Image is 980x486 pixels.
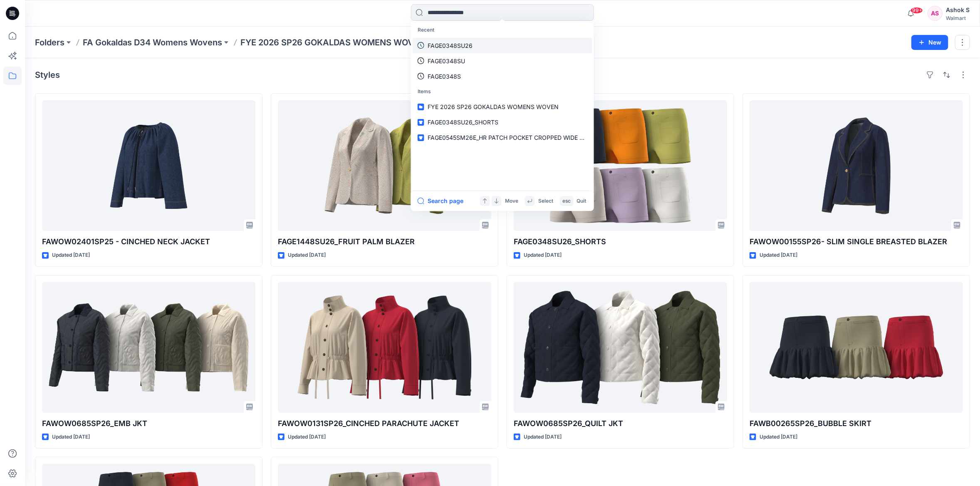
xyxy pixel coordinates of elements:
[278,282,491,413] a: FAWOW0131SP26_CINCHED PARACHUTE JACKET
[428,57,465,65] p: FAGE0348SU
[278,100,491,231] a: FAGE1448SU26_FRUIT PALM BLAZER
[288,251,326,260] p: Updated [DATE]
[911,7,923,14] span: 99+
[413,69,592,84] a: FAGE0348S
[428,134,591,141] span: FAGE0545SM26E_HR PATCH POCKET CROPPED WIDE LEG
[52,251,90,260] p: Updated [DATE]
[35,70,60,80] h4: Styles
[278,236,491,248] p: FAGE1448SU26_FRUIT PALM BLAZER
[911,35,948,50] button: New
[240,37,425,48] p: FYE 2026 SP26 GOKALDAS WOMENS WOVEN
[35,37,64,48] a: Folders
[514,100,727,231] a: FAGE0348SU26_SHORTS
[946,15,970,21] div: Walmart
[750,418,963,429] p: FAWB00265SP26_BUBBLE SKIRT
[562,197,571,206] p: esc
[514,418,727,429] p: FAWOW0685SP26_QUILT JKT
[413,130,592,145] a: FAGE0545SM26E_HR PATCH POCKET CROPPED WIDE LEG
[52,433,90,441] p: Updated [DATE]
[42,282,255,413] a: FAWOW0685SP26_EMB JKT
[524,251,562,260] p: Updated [DATE]
[524,433,562,441] p: Updated [DATE]
[946,5,970,15] div: Ashok S
[418,196,463,206] button: Search page
[428,72,461,81] p: FAGE0348S
[413,114,592,130] a: FAGE0348SU26_SHORTS
[413,99,592,114] a: FYE 2026 SP26 GOKALDAS WOMENS WOVEN
[413,38,592,53] a: FAGE0348SU26
[288,433,326,441] p: Updated [DATE]
[577,197,587,206] p: Quit
[83,37,222,48] a: FA Gokaldas D34 Womens Wovens
[413,53,592,69] a: FAGE0348SU
[413,84,592,99] p: Items
[42,418,255,429] p: FAWOW0685SP26_EMB JKT
[928,6,943,21] div: AS
[428,103,559,110] span: FYE 2026 SP26 GOKALDAS WOMENS WOVEN
[413,22,592,38] p: Recent
[505,197,518,206] p: Move
[514,282,727,413] a: FAWOW0685SP26_QUILT JKT
[760,251,797,260] p: Updated [DATE]
[428,119,498,126] span: FAGE0348SU26_SHORTS
[750,100,963,231] a: FAWOW00155SP26- SLIM SINGLE BREASTED BLAZER
[750,236,963,248] p: FAWOW00155SP26- SLIM SINGLE BREASTED BLAZER
[42,236,255,248] p: FAWOW02401SP25 - CINCHED NECK JACKET
[428,41,473,50] p: FAGE0348SU26
[750,282,963,413] a: FAWB00265SP26_BUBBLE SKIRT
[42,100,255,231] a: FAWOW02401SP25 - CINCHED NECK JACKET
[278,418,491,429] p: FAWOW0131SP26_CINCHED PARACHUTE JACKET
[760,433,797,441] p: Updated [DATE]
[538,197,553,206] p: Select
[514,236,727,248] p: FAGE0348SU26_SHORTS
